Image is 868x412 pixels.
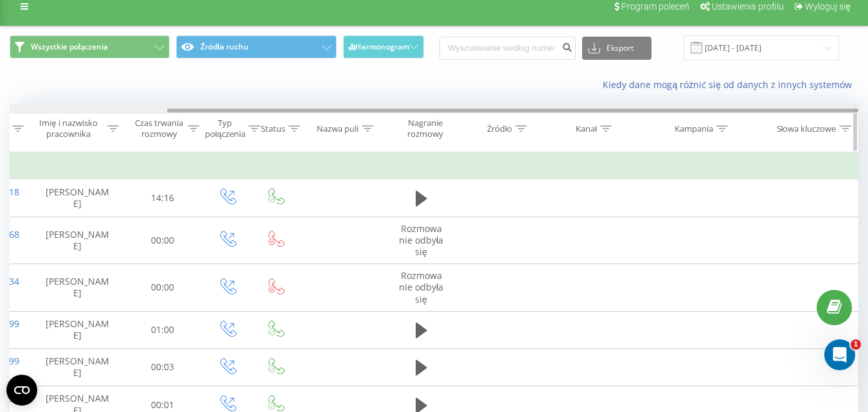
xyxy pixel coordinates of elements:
button: Źródła ruchu [176,35,336,58]
span: Ustawienia profilu [712,1,784,12]
div: Nagranie rozmowy [394,118,456,139]
td: 14:16 [123,179,203,217]
td: [PERSON_NAME] [33,264,123,312]
div: Status [261,123,285,134]
td: 00:00 [123,264,203,312]
div: Źródło [487,123,512,134]
td: 00:03 [123,348,203,386]
div: Czas trwania rozmowy [134,118,184,139]
td: [PERSON_NAME] [33,348,123,386]
td: 00:00 [123,217,203,264]
td: [PERSON_NAME] [33,179,123,217]
span: Program poleceń [621,1,689,12]
div: Imię i nazwisko pracownika [33,118,105,139]
td: [PERSON_NAME] [33,217,123,264]
iframe: Intercom live chat [824,339,855,370]
div: Słowa kluczowe [777,123,837,134]
span: Rozmowa nie odbyła się [399,269,443,305]
div: Kampania [675,123,713,134]
span: Harmonogram [355,42,409,51]
button: Harmonogram [343,35,425,58]
td: [PERSON_NAME] [33,311,123,348]
div: Kanał [576,123,597,134]
span: Rozmowa nie odbyła się [399,222,443,258]
span: Wyloguj się [805,1,851,12]
input: Wyszukiwanie według numeru [439,37,576,60]
button: Eksport [582,37,651,60]
div: Typ połączenia [205,118,245,139]
a: Kiedy dane mogą różnić się od danych z innych systemów [603,78,858,91]
span: 1 [851,339,861,350]
button: Open CMP widget [6,375,37,406]
button: Wszystkie połączenia [10,35,170,58]
td: 01:00 [123,311,203,348]
span: Wszystkie połączenia [31,42,108,52]
div: Nazwa puli [317,123,359,134]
